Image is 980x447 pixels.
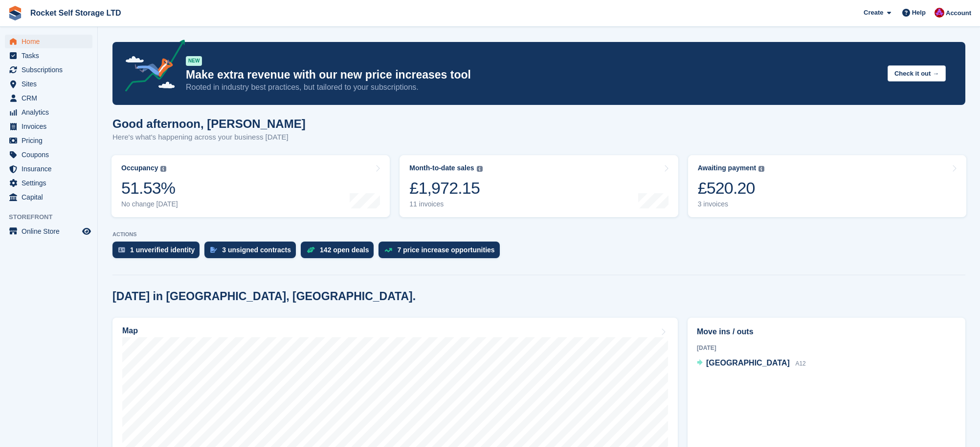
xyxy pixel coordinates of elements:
div: 3 unsigned contracts [222,246,291,254]
a: menu [5,224,92,238]
a: menu [5,63,92,77]
span: Tasks [22,49,80,62]
span: Online Store [22,224,80,238]
span: Home [22,35,80,48]
img: verify_identity-adf6edd0f0f0b5bbfe63781bf79b02c33cf7c696d77639b501bdc392416b5a36.svg [118,247,125,253]
img: price-adjustments-announcement-icon-8257ccfd72463d97f412b2fc003d46551f7dbcb40ab6d574587a9cd5c0d94... [117,40,185,95]
span: Sites [22,77,80,91]
div: £520.20 [698,178,765,198]
div: NEW [186,56,202,66]
span: Settings [22,176,80,190]
img: Lee Tresadern [935,8,944,18]
a: 7 price increase opportunities [379,242,504,263]
span: Coupons [22,148,80,162]
h1: Good afternoon, [PERSON_NAME] [112,117,306,130]
span: [GEOGRAPHIC_DATA] [706,359,790,367]
a: Awaiting payment £520.20 3 invoices [688,155,966,217]
span: Insurance [22,162,80,176]
span: Help [912,8,926,18]
a: menu [5,105,92,119]
a: menu [5,176,92,190]
a: menu [5,190,92,204]
a: menu [5,162,92,176]
p: Rooted in industry best practices, but tailored to your subscriptions. [186,82,880,93]
span: A12 [795,360,805,367]
a: menu [5,120,92,133]
div: 142 open deals [320,246,369,254]
button: Check it out → [888,65,946,81]
a: 142 open deals [301,242,379,263]
span: Subscriptions [22,63,80,77]
span: Create [864,8,883,18]
p: Make extra revenue with our new price increases tool [186,68,880,82]
h2: Move ins / outs [697,326,956,338]
div: [DATE] [697,344,956,352]
span: Pricing [22,134,80,147]
div: £1,972.15 [409,178,482,198]
span: Storefront [9,212,97,222]
a: menu [5,91,92,105]
img: icon-info-grey-7440780725fd019a000dd9b08b2336e03edf1995a4989e88bcd33f0948082b44.svg [758,166,764,172]
img: icon-info-grey-7440780725fd019a000dd9b08b2336e03edf1995a4989e88bcd33f0948082b44.svg [160,166,166,172]
div: 51.53% [121,178,178,198]
a: menu [5,148,92,162]
a: menu [5,49,92,62]
a: Month-to-date sales £1,972.15 11 invoices [400,155,678,217]
p: ACTIONS [112,231,965,238]
span: Account [946,8,971,18]
h2: [DATE] in [GEOGRAPHIC_DATA], [GEOGRAPHIC_DATA]. [112,290,416,303]
a: Rocket Self Storage LTD [26,5,125,21]
img: price_increase_opportunities-93ffe204e8149a01c8c9dc8f82e8f89637d9d84a8eef4429ea346261dce0b2c0.svg [384,248,392,252]
img: stora-icon-8386f47178a22dfd0bd8f6a31ec36ba5ce8667c1dd55bd0f319d3a0aa187defe.svg [8,6,22,20]
div: Awaiting payment [698,164,757,172]
div: 1 unverified identity [130,246,195,254]
div: Month-to-date sales [409,164,474,172]
a: Occupancy 51.53% No change [DATE] [111,155,390,217]
img: icon-info-grey-7440780725fd019a000dd9b08b2336e03edf1995a4989e88bcd33f0948082b44.svg [477,166,483,172]
div: 7 price increase opportunities [397,246,494,254]
div: 3 invoices [698,200,765,208]
div: Occupancy [121,164,158,172]
a: 1 unverified identity [112,242,204,263]
span: Capital [22,190,80,204]
img: contract_signature_icon-13c848040528278c33f63329250d36e43548de30e8caae1d1a13099fd9432cc5.svg [210,247,217,253]
span: Invoices [22,120,80,133]
a: 3 unsigned contracts [204,242,301,263]
a: [GEOGRAPHIC_DATA] A12 [697,357,806,370]
img: deal-1b604bf984904fb50ccaf53a9ad4b4a5d6e5aea283cecdc64d6e3604feb123c2.svg [307,246,315,253]
div: No change [DATE] [121,200,178,208]
a: menu [5,35,92,48]
h2: Map [122,326,138,335]
span: CRM [22,91,80,105]
a: menu [5,77,92,91]
a: menu [5,134,92,147]
div: 11 invoices [409,200,482,208]
a: Preview store [81,225,92,237]
span: Analytics [22,105,80,119]
p: Here's what's happening across your business [DATE] [112,132,306,143]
